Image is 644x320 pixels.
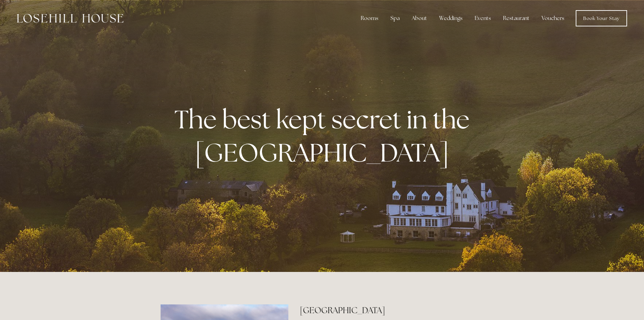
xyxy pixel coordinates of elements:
[536,12,570,25] a: Vouchers
[385,12,405,25] div: Spa
[355,12,384,25] div: Rooms
[406,12,432,25] div: About
[174,103,475,169] strong: The best kept secret in the [GEOGRAPHIC_DATA]
[434,12,468,25] div: Weddings
[300,304,483,316] h2: [GEOGRAPHIC_DATA]
[469,12,496,25] div: Events
[498,12,535,25] div: Restaurant
[17,14,123,23] img: Losehill House
[576,10,627,26] a: Book Your Stay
